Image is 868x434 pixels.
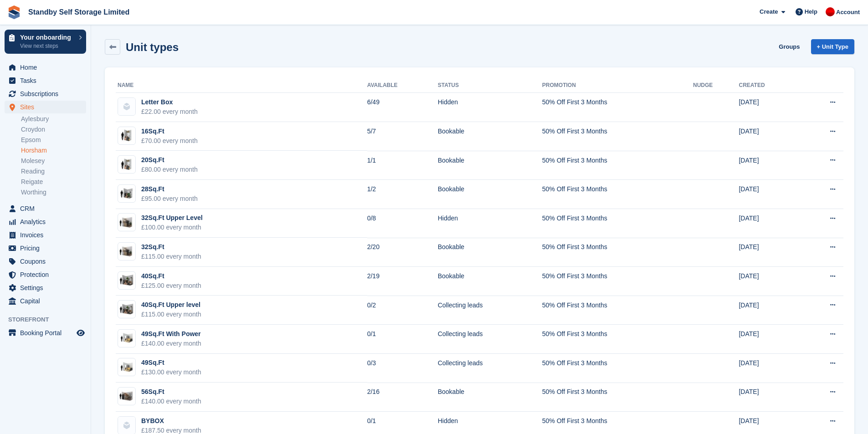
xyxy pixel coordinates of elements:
a: Standby Self Storage Limited [25,5,133,20]
span: Booking Portal [20,327,75,339]
div: 32Sq.Ft Upper Level [141,213,203,223]
img: 15-sqft-unit.jpg [118,129,135,142]
a: Croydon [21,125,86,134]
td: 50% Off First 3 Months [542,354,693,383]
img: 15-sqft-unit.jpg [118,158,135,171]
div: 56Sq.Ft [141,387,201,397]
th: Name [116,78,367,93]
td: 2/16 [367,383,438,412]
img: blank-unit-type-icon-ffbac7b88ba66c5e286b0e438baccc4b9c83835d4c34f86887a83fc20ec27e7b.svg [118,417,135,434]
td: [DATE] [739,267,799,296]
a: Groups [775,39,803,54]
span: CRM [20,202,75,215]
span: Subscriptions [20,87,75,100]
a: menu [5,61,86,74]
td: 50% Off First 3 Months [542,180,693,209]
span: Help [805,7,817,16]
div: 28Sq.Ft [141,184,198,194]
span: Coupons [20,255,75,268]
td: 50% Off First 3 Months [542,151,693,180]
td: [DATE] [739,151,799,180]
td: Bookable [438,238,542,267]
div: £95.00 every month [141,194,198,204]
img: 32-sqft-unit.jpg [118,245,135,258]
td: [DATE] [739,209,799,238]
span: Sites [20,101,75,113]
img: 50-sqft-unit.jpg [118,332,135,345]
td: 50% Off First 3 Months [542,296,693,325]
img: 56sqft.jpg [118,390,135,403]
a: menu [5,101,86,113]
div: £115.00 every month [141,252,201,261]
h2: Unit types [126,41,179,53]
td: 5/7 [367,122,438,151]
th: Promotion [542,78,693,93]
td: 2/19 [367,267,438,296]
td: 1/1 [367,151,438,180]
div: 16Sq.Ft [141,127,198,136]
img: 32-sqft-unit.jpg [118,216,135,229]
div: £130.00 every month [141,368,201,377]
a: Molesey [21,157,86,165]
img: blank-unit-type-icon-ffbac7b88ba66c5e286b0e438baccc4b9c83835d4c34f86887a83fc20ec27e7b.svg [118,98,135,115]
a: Aylesbury [21,115,86,123]
th: Available [367,78,438,93]
td: Bookable [438,180,542,209]
span: Settings [20,281,75,294]
a: Reading [21,167,86,176]
a: menu [5,87,86,100]
a: menu [5,281,86,294]
div: 49Sq.Ft With Power [141,329,201,339]
td: [DATE] [739,122,799,151]
div: BYBOX [141,416,201,426]
td: 0/1 [367,325,438,354]
span: Protection [20,268,75,281]
span: Analytics [20,215,75,228]
td: 0/3 [367,354,438,383]
a: Epsom [21,136,86,144]
span: Account [836,8,860,17]
a: + Unit Type [811,39,854,54]
span: Tasks [20,74,75,87]
img: 40-sqft-unit.jpg [118,303,135,316]
td: 50% Off First 3 Months [542,209,693,238]
span: Capital [20,295,75,307]
a: menu [5,229,86,241]
p: View next steps [20,42,74,50]
a: menu [5,202,86,215]
td: [DATE] [739,296,799,325]
a: Your onboarding View next steps [5,30,86,54]
a: menu [5,268,86,281]
img: 30-sqft-unit.jpg [118,187,135,200]
img: 40-sqft-unit.jpg [118,274,135,287]
div: 49Sq.Ft [141,358,201,368]
td: [DATE] [739,383,799,412]
th: Status [438,78,542,93]
a: Preview store [75,327,86,338]
td: Collecting leads [438,325,542,354]
td: 50% Off First 3 Months [542,122,693,151]
div: 20Sq.Ft [141,155,198,165]
td: [DATE] [739,354,799,383]
a: menu [5,242,86,255]
div: 32Sq.Ft [141,242,201,252]
div: £125.00 every month [141,281,201,291]
span: Invoices [20,229,75,241]
a: Reigate [21,178,86,186]
img: stora-icon-8386f47178a22dfd0bd8f6a31ec36ba5ce8667c1dd55bd0f319d3a0aa187defe.svg [7,5,21,19]
td: [DATE] [739,238,799,267]
td: [DATE] [739,93,799,122]
span: Pricing [20,242,75,255]
td: 2/20 [367,238,438,267]
a: menu [5,295,86,307]
td: Hidden [438,209,542,238]
td: Bookable [438,122,542,151]
td: 50% Off First 3 Months [542,238,693,267]
td: Hidden [438,93,542,122]
td: 50% Off First 3 Months [542,383,693,412]
div: £140.00 every month [141,339,201,348]
span: Create [760,7,778,16]
div: 40Sq.Ft [141,271,201,281]
th: Nudge [693,78,739,93]
div: £115.00 every month [141,310,201,319]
